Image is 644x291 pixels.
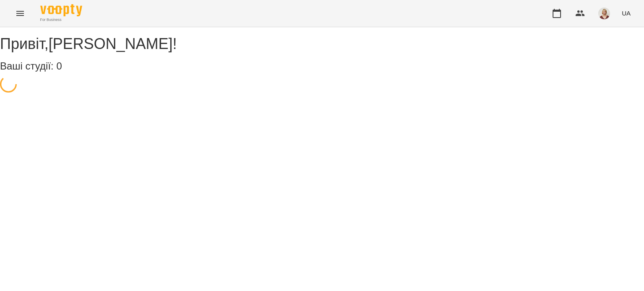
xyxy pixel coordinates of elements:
[56,60,62,72] span: 0
[622,9,631,18] span: UA
[618,5,634,21] button: UA
[40,17,82,23] span: For Business
[40,4,82,16] img: Voopty Logo
[598,8,610,19] img: b6bf6b059c2aeaed886fa5ba7136607d.jpg
[10,3,30,23] button: Menu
